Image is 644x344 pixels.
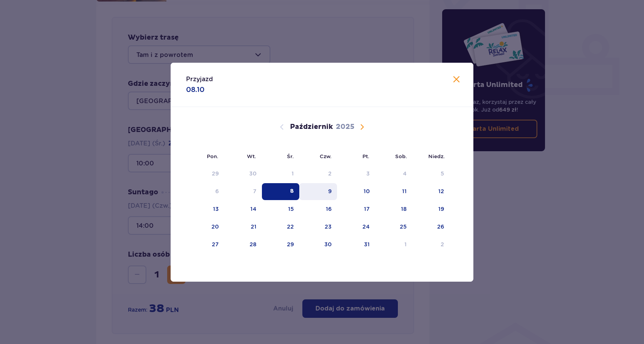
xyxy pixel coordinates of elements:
[290,187,294,195] div: 8
[326,205,332,213] div: 16
[404,240,407,248] div: 1
[412,183,449,200] td: niedziela, 12 października 2025
[400,223,407,230] div: 25
[412,236,449,253] td: niedziela, 2 listopada 2025
[375,219,413,235] td: sobota, 25 października 2025
[186,183,224,200] td: Data niedostępna. poniedziałek, 6 października 2025
[212,170,219,177] div: 29
[412,165,449,182] td: Data niedostępna. niedziela, 5 października 2025
[290,122,333,132] p: Październik
[299,165,337,182] td: Data niedostępna. czwartek, 2 października 2025
[364,205,370,213] div: 17
[224,183,262,200] td: Data niedostępna. wtorek, 7 października 2025
[207,153,218,159] small: Pon.
[299,236,337,253] td: czwartek, 30 października 2025
[186,75,213,83] p: Przyjazd
[438,187,444,195] div: 12
[292,170,294,177] div: 1
[277,122,287,132] button: Poprzedni miesiąc
[375,165,413,182] td: Data niedostępna. sobota, 4 października 2025
[325,223,332,230] div: 23
[366,170,370,177] div: 3
[401,205,407,213] div: 18
[287,223,294,230] div: 22
[337,165,375,182] td: Data niedostępna. piątek, 3 października 2025
[337,219,375,235] td: piątek, 24 października 2025
[362,153,369,159] small: Pt.
[287,240,294,248] div: 29
[375,183,413,200] td: sobota, 11 października 2025
[299,183,337,200] td: czwartek, 9 października 2025
[247,153,256,159] small: Wt.
[212,240,219,248] div: 27
[452,75,461,85] button: Zamknij
[224,201,262,218] td: wtorek, 14 października 2025
[403,170,407,177] div: 4
[337,201,375,218] td: piątek, 17 października 2025
[262,219,299,235] td: środa, 22 października 2025
[299,201,337,218] td: czwartek, 16 października 2025
[328,170,332,177] div: 2
[375,201,413,218] td: sobota, 18 października 2025
[253,187,257,195] div: 7
[336,122,354,132] p: 2025
[375,236,413,253] td: sobota, 1 listopada 2025
[262,165,299,182] td: Data niedostępna. środa, 1 października 2025
[186,165,224,182] td: Data niedostępna. poniedziałek, 29 września 2025
[224,236,262,253] td: wtorek, 28 października 2025
[250,205,257,213] div: 14
[437,223,444,230] div: 26
[362,223,370,230] div: 24
[402,187,407,195] div: 11
[224,165,262,182] td: Data niedostępna. wtorek, 30 września 2025
[299,219,337,235] td: czwartek, 23 października 2025
[441,170,444,177] div: 5
[186,85,205,94] p: 08.10
[262,236,299,253] td: środa, 29 października 2025
[249,170,257,177] div: 30
[262,183,299,200] td: Data zaznaczona. środa, 8 października 2025
[441,240,444,248] div: 2
[215,187,219,195] div: 6
[186,219,224,235] td: poniedziałek, 20 października 2025
[395,153,407,159] small: Sob.
[262,201,299,218] td: środa, 15 października 2025
[364,187,370,195] div: 10
[337,183,375,200] td: piątek, 10 października 2025
[337,236,375,253] td: piątek, 31 października 2025
[324,240,332,248] div: 30
[438,205,444,213] div: 19
[364,240,370,248] div: 31
[224,219,262,235] td: wtorek, 21 października 2025
[213,205,219,213] div: 13
[186,201,224,218] td: poniedziałek, 13 października 2025
[320,153,332,159] small: Czw.
[251,223,257,230] div: 21
[287,153,294,159] small: Śr.
[328,187,332,195] div: 9
[250,240,257,248] div: 28
[186,236,224,253] td: poniedziałek, 27 października 2025
[211,223,219,230] div: 20
[428,153,445,159] small: Niedz.
[412,219,449,235] td: niedziela, 26 października 2025
[357,122,367,132] button: Następny miesiąc
[288,205,294,213] div: 15
[412,201,449,218] td: niedziela, 19 października 2025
